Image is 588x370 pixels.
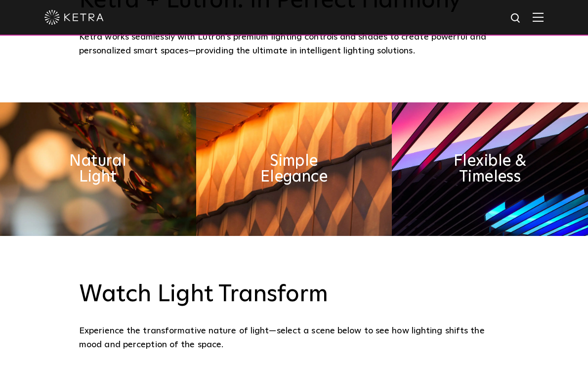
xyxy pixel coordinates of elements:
h2: Flexible & Timeless [441,153,539,185]
img: search icon [510,12,522,25]
h2: Simple Elegance [245,153,343,185]
img: ketra-logo-2019-white [44,10,104,25]
h3: Watch Light Transform [79,280,509,309]
img: Hamburger%20Nav.svg [533,12,544,22]
img: flexible_timeless_ketra [392,102,588,236]
img: simple_elegance [196,102,392,236]
div: Ketra works seamlessly with Lutron’s premium lighting controls and shades to create powerful and ... [79,30,509,58]
p: Experience the transformative nature of light—select a scene below to see how lighting shifts the... [79,324,509,352]
h2: Natural Light [49,153,147,185]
